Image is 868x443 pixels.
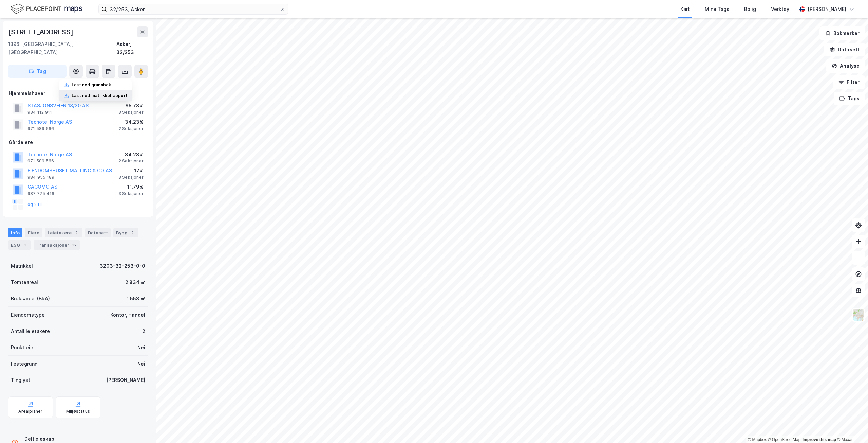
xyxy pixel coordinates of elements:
div: Nei [137,360,145,368]
div: 971 589 566 [27,158,54,164]
div: 2 [142,327,145,335]
div: 34.23% [119,118,144,126]
div: Hjemmelshaver [8,89,148,98]
div: Delt eieskap [24,435,113,443]
a: Improve this map [803,437,836,442]
div: 2 834 ㎡ [125,278,145,286]
div: Tinglyst [11,376,30,384]
button: Datasett [824,43,865,56]
div: Kart [680,5,690,13]
img: logo.f888ab2527a4732fd821a326f86c7f29.svg [11,3,82,15]
button: Tags [834,92,865,105]
img: Z [852,308,865,321]
div: ESG [8,240,31,250]
div: 3 Seksjoner [118,191,144,196]
div: Matrikkel [11,262,33,270]
div: Eiendomstype [11,311,45,319]
button: Filter [833,75,865,89]
div: Bygg [113,228,138,237]
div: Transaksjoner [34,240,80,250]
div: Bruksareal (BRA) [11,295,50,303]
div: Info [8,228,22,237]
button: Bokmerker [819,26,865,40]
div: 3 Seksjoner [118,110,144,115]
div: Nei [137,343,145,352]
div: 65.78% [118,102,144,110]
button: Analyse [826,59,865,73]
div: Festegrunn [11,360,37,368]
iframe: Chat Widget [834,410,868,443]
div: Kontor, Handel [110,311,145,319]
div: [PERSON_NAME] [106,376,145,384]
div: Datasett [85,228,111,237]
div: 3203-32-253-0-0 [100,262,145,270]
div: 2 [129,229,136,236]
div: 1396, [GEOGRAPHIC_DATA], [GEOGRAPHIC_DATA] [8,40,116,56]
div: 984 955 189 [27,175,54,180]
div: Eiere [25,228,42,237]
div: Punktleie [11,343,33,352]
div: Bolig [744,5,756,13]
div: Arealplaner [18,409,42,414]
a: Mapbox [748,437,767,442]
div: 2 [73,229,80,236]
div: Leietakere [45,228,82,237]
div: Asker, 32/253 [116,40,148,56]
a: OpenStreetMap [768,437,801,442]
div: Verktøy [771,5,789,13]
div: 1 [21,242,28,248]
div: Last ned grunnbok [72,82,111,88]
div: 34.23% [119,150,144,159]
div: [PERSON_NAME] [808,5,846,13]
div: Antall leietakere [11,327,50,335]
div: Tomteareal [11,278,38,286]
div: Gårdeiere [8,138,148,146]
div: Mine Tags [705,5,729,13]
div: 11.79% [118,183,144,191]
input: Søk på adresse, matrikkel, gårdeiere, leietakere eller personer [107,4,280,14]
div: 2 Seksjoner [119,158,144,164]
button: Tag [8,65,67,78]
div: 17% [118,166,144,175]
div: Last ned matrikkelrapport [72,93,128,99]
div: 934 112 911 [27,110,52,115]
div: 971 589 566 [27,126,54,131]
div: Miljøstatus [66,409,90,414]
div: 15 [71,242,77,248]
div: 1 553 ㎡ [127,295,145,303]
div: 3 Seksjoner [118,175,144,180]
div: 987 775 416 [27,191,54,196]
div: [STREET_ADDRESS] [8,26,75,37]
div: 2 Seksjoner [119,126,144,131]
